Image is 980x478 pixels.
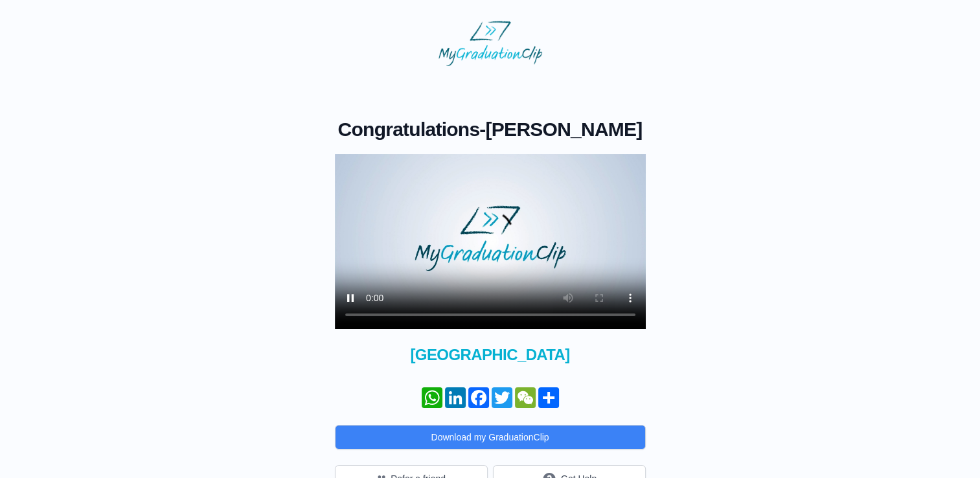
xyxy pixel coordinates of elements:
[439,21,542,66] img: MyGraduationClip
[467,387,490,408] a: Facebook
[514,387,537,408] a: WeChat
[490,387,514,408] a: Twitter
[420,387,444,408] a: WhatsApp
[444,387,467,408] a: LinkedIn
[335,345,646,365] span: [GEOGRAPHIC_DATA]
[335,425,646,450] button: Download my GraduationClip
[338,119,480,140] span: Congratulations
[486,119,643,140] span: [PERSON_NAME]
[335,118,646,141] h1: -
[537,387,560,408] a: Share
